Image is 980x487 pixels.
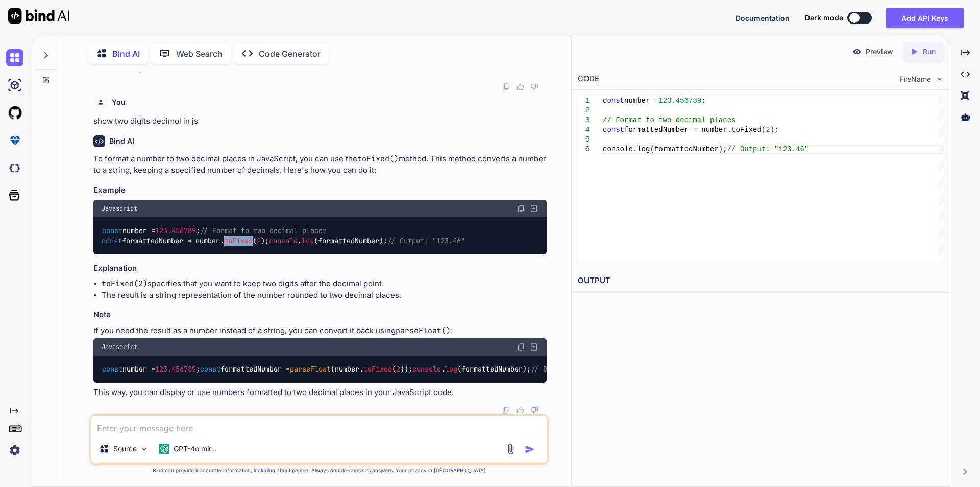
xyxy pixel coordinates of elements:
[200,364,220,374] span: const
[445,364,457,374] span: log
[736,13,790,24] button: Documentation
[736,14,790,22] span: Documentation
[530,406,538,414] img: dislike
[529,342,538,352] img: Open in Browser
[363,364,392,374] span: toFixed
[6,77,23,94] img: ai-studio
[174,444,217,454] p: GPT-4o min..
[102,226,122,235] span: const
[102,343,137,351] span: Javascript
[654,145,718,153] span: formattedNumber
[525,444,535,454] img: icon
[102,204,137,213] span: Javascript
[102,364,122,374] span: const
[766,126,770,134] span: 2
[578,125,590,135] div: 4
[900,74,931,84] span: FileName
[603,97,624,105] span: const
[624,97,658,105] span: number =
[923,47,936,57] p: Run
[530,83,538,91] img: dislike
[531,364,657,374] span: // Output: 123.46 (as a number)
[387,236,465,245] span: // Output: "123.46"
[578,135,590,145] div: 5
[112,97,126,107] h6: You
[6,442,23,459] img: settings
[578,73,599,85] div: CODE
[102,278,547,290] li: specifies that you want to keep two digits after the decimal point.
[113,444,137,454] p: Source
[302,236,314,245] span: log
[224,236,253,245] span: toFixed
[578,145,590,154] div: 6
[412,364,441,374] span: console
[257,236,261,245] span: 2
[155,364,196,374] span: 123.456789
[200,226,327,235] span: // Format to two decimal places
[866,47,893,57] p: Preview
[770,126,774,134] span: )
[516,83,524,91] img: like
[517,204,525,213] img: copy
[774,126,778,134] span: ;
[762,126,766,134] span: (
[269,236,298,245] span: console
[723,145,727,153] span: ;
[502,83,510,91] img: copy
[578,115,590,125] div: 3
[886,8,964,28] button: Add API Keys
[6,159,23,177] img: darkCloudIdeIcon
[578,106,590,115] div: 2
[176,48,223,60] p: Web Search
[102,364,658,375] code: number = ; formattedNumber = (number. ( )); . (formattedNumber);
[603,126,624,134] span: const
[502,406,510,414] img: copy
[290,364,331,374] span: parseFloat
[93,153,547,176] p: To format a number to two decimal places in JavaScript, you can use the method. This method conve...
[159,444,169,454] img: GPT-4o mini
[727,145,808,153] span: // Output: "123.46"
[259,48,321,60] p: Code Generator
[572,269,950,293] h2: OUTPUT
[93,309,547,321] h3: Note
[578,96,590,106] div: 1
[505,443,517,455] img: attachment
[719,145,723,153] span: )
[603,145,650,153] span: console.log
[357,154,399,164] code: toFixed()
[155,226,196,235] span: 123.456789
[396,364,400,374] span: 2
[89,467,549,474] p: Bind can provide inaccurate information, including about people. Always double-check its answers....
[805,13,843,23] span: Dark mode
[852,47,862,56] img: preview
[396,326,451,336] code: parseFloat()
[6,104,23,122] img: githubLight
[658,97,701,105] span: 123.456789
[102,225,465,246] code: number = ; formattedNumber = number. ( ); . (formattedNumber);
[93,387,547,399] p: This way, you can display or use numbers formatted to two decimal places in your JavaScript code.
[8,8,69,24] img: Bind AI
[102,236,122,245] span: const
[102,279,148,289] code: toFixed(2)
[624,126,762,134] span: formattedNumber = number.toFixed
[529,204,538,213] img: Open in Browser
[701,97,705,105] span: ;
[102,290,547,302] li: The result is a string representation of the number rounded to two decimal places.
[517,343,525,351] img: copy
[935,75,944,83] img: chevron down
[6,49,23,66] img: chat
[93,184,547,196] h3: Example
[650,145,654,153] span: (
[112,48,140,60] p: Bind AI
[6,132,23,149] img: premium
[140,445,149,453] img: Pick Models
[603,116,736,124] span: // Format to two decimal places
[93,115,547,127] p: show two digits decimol in js
[516,406,524,414] img: like
[93,263,547,274] h3: Explanation
[93,325,547,337] p: If you need the result as a number instead of a string, you can convert it back using :
[109,136,134,146] h6: Bind AI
